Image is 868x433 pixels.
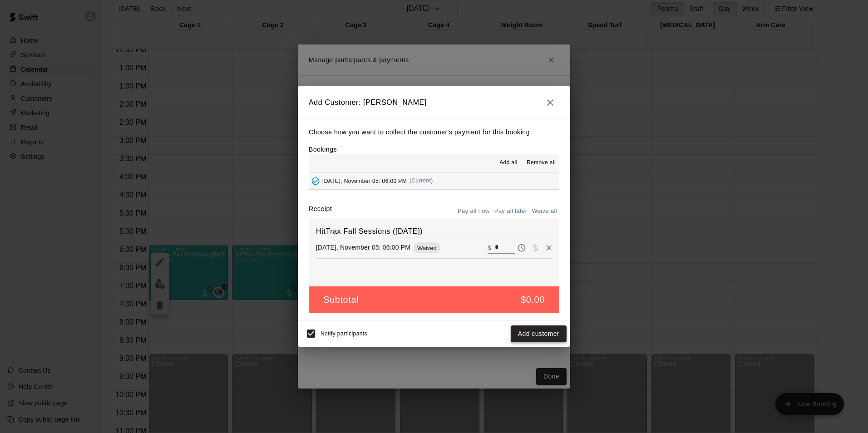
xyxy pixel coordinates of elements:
[542,241,556,255] button: Remove
[298,86,570,119] h2: Add Customer: [PERSON_NAME]
[529,204,559,218] button: Waive all
[309,127,559,138] p: Choose how you want to collect the customer's payment for this booking
[528,243,542,251] span: Waive payment
[309,172,559,189] button: Added - Collect Payment[DATE], November 05: 06:00 PM(Current)
[521,294,545,306] h5: $0.00
[511,325,567,342] button: Add customer
[321,331,367,337] span: Notify participants
[316,226,552,237] h6: HitTrax Fall Sessions ([DATE])
[527,158,556,167] span: Remove all
[494,156,523,170] button: Add all
[499,158,518,167] span: Add all
[309,146,337,153] label: Bookings
[515,243,528,251] span: Pay later
[316,243,410,252] p: [DATE], November 05: 06:00 PM
[309,174,322,188] button: Added - Collect Payment
[309,204,332,218] label: Receipt
[488,243,491,252] p: $
[455,204,492,218] button: Pay all now
[322,177,407,184] span: [DATE], November 05: 06:00 PM
[414,245,440,251] span: Waived
[523,156,559,170] button: Remove all
[409,177,433,184] span: (Current)
[323,294,359,306] h5: Subtotal
[492,204,530,218] button: Pay all later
